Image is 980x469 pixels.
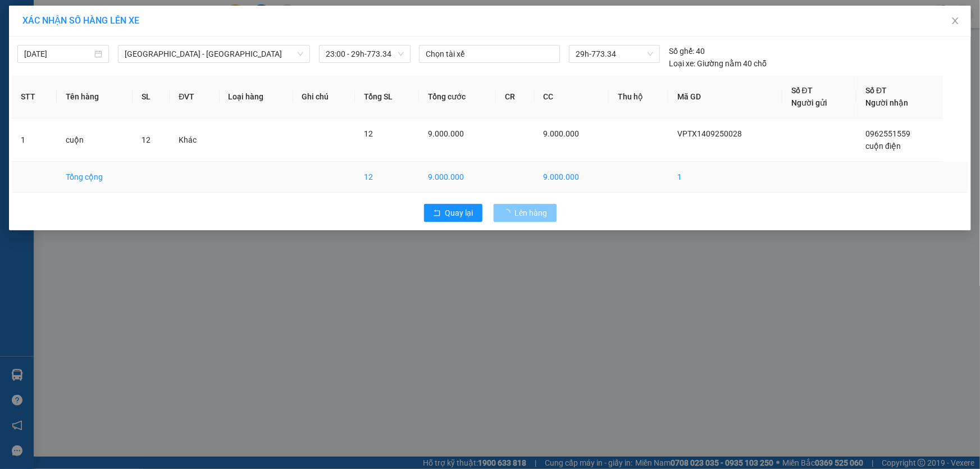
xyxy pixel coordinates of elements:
[22,15,139,26] span: XÁC NHẬN SỐ HÀNG LÊN XE
[297,51,304,57] span: down
[576,45,653,62] span: 29h-773.34
[677,129,742,138] span: VPTX1409250028
[669,57,695,70] span: Loại xe:
[865,129,910,138] span: 0962551559
[326,45,404,62] span: 23:00 - 29h-773.34
[445,207,473,219] span: Quay lại
[125,45,303,62] span: Hà Nội - Sơn La
[14,81,196,100] b: GỬI : VP [PERSON_NAME]
[865,86,887,95] span: Số ĐT
[496,75,535,119] th: CR
[419,75,496,119] th: Tổng cước
[865,98,908,107] span: Người nhận
[12,119,57,162] td: 1
[142,135,151,144] span: 12
[220,75,293,119] th: Loại hàng
[515,207,548,219] span: Lên hàng
[424,204,482,222] button: rollbackQuay lại
[494,204,557,222] button: Lên hàng
[57,119,133,162] td: cuộn
[355,75,419,119] th: Tổng SL
[105,42,470,56] li: Hotline: 0965551559
[791,86,813,95] span: Số ĐT
[865,142,901,151] span: cuộn điện
[170,75,219,119] th: ĐVT
[940,6,971,37] button: Close
[57,75,133,119] th: Tên hàng
[12,75,57,119] th: STT
[609,75,668,119] th: Thu hộ
[535,162,609,193] td: 9.000.000
[419,162,496,193] td: 9.000.000
[428,129,464,138] span: 9.000.000
[535,75,609,119] th: CC
[170,119,219,162] td: Khác
[24,48,92,60] input: 14/09/2025
[668,75,782,119] th: Mã GD
[364,129,373,138] span: 12
[669,57,767,70] div: Giường nằm 40 chỗ
[669,45,705,57] div: 40
[133,75,170,119] th: SL
[951,16,960,25] span: close
[293,75,355,119] th: Ghi chú
[669,45,694,57] span: Số ghế:
[503,209,515,217] span: loading
[668,162,782,193] td: 1
[57,162,133,193] td: Tổng cộng
[544,129,580,138] span: 9.000.000
[355,162,419,193] td: 12
[791,98,827,107] span: Người gửi
[433,209,441,218] span: rollback
[105,28,470,42] li: Số 378 [PERSON_NAME] ( trong nhà khách [GEOGRAPHIC_DATA])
